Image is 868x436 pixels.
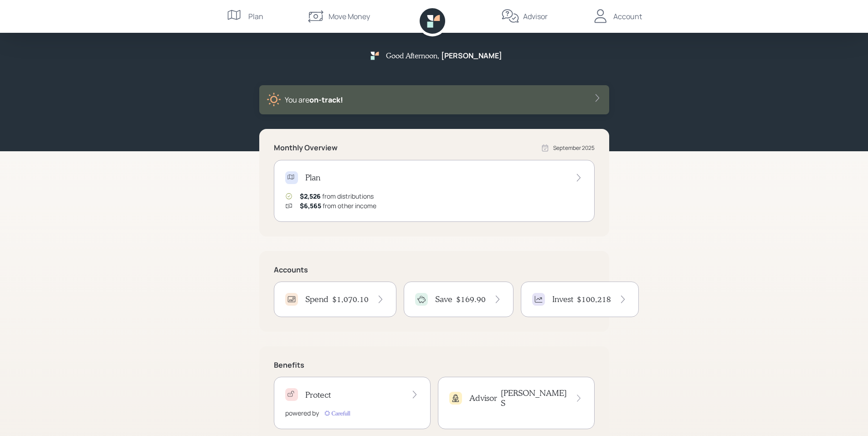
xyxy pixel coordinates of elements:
div: Plan [248,11,263,22]
div: You are [285,94,343,105]
div: powered by [285,408,319,418]
h5: [PERSON_NAME] [441,51,502,60]
h5: Good Afternoon , [386,51,439,60]
h4: [PERSON_NAME] S [501,388,568,408]
div: from distributions [300,191,374,201]
span: $6,565 [300,201,321,210]
div: Advisor [523,11,548,22]
h4: Plan [305,173,320,183]
h4: $1,070.10 [332,294,369,304]
h4: $100,218 [577,294,611,304]
div: Move Money [329,11,370,22]
h4: Invest [552,294,573,304]
span: $2,526 [300,192,321,200]
h4: Advisor [469,393,497,403]
h4: Protect [305,390,331,400]
div: from other income [300,201,376,210]
div: September 2025 [553,144,595,152]
span: on‑track! [309,95,343,105]
img: carefull-M2HCGCDH.digested.png [323,409,352,418]
h4: Save [435,294,452,304]
h5: Monthly Overview [274,144,338,152]
h5: Benefits [274,361,595,369]
img: sunny-XHVQM73Q.digested.png [267,92,281,107]
h4: Spend [305,294,329,304]
h4: $169.90 [456,294,486,304]
div: Account [613,11,642,22]
h5: Accounts [274,266,595,274]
